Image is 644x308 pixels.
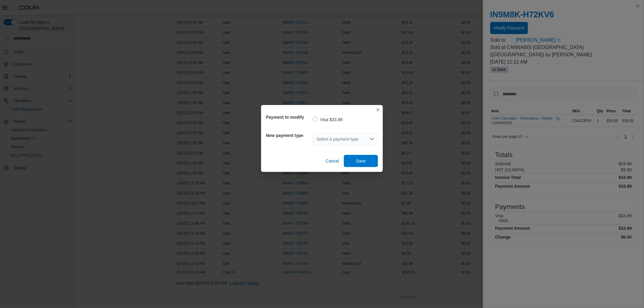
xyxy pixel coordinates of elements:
h5: Payment to modify [266,111,312,123]
button: Save [344,155,378,167]
button: Closes this modal window [374,106,382,114]
button: Open list of options [369,137,374,142]
h5: New payment type [266,129,312,142]
button: Cancel [323,155,341,167]
input: Accessible screen reader label [317,135,317,143]
label: Visa $33.89 [313,116,343,123]
span: Save [356,158,366,164]
span: Cancel [326,158,339,164]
